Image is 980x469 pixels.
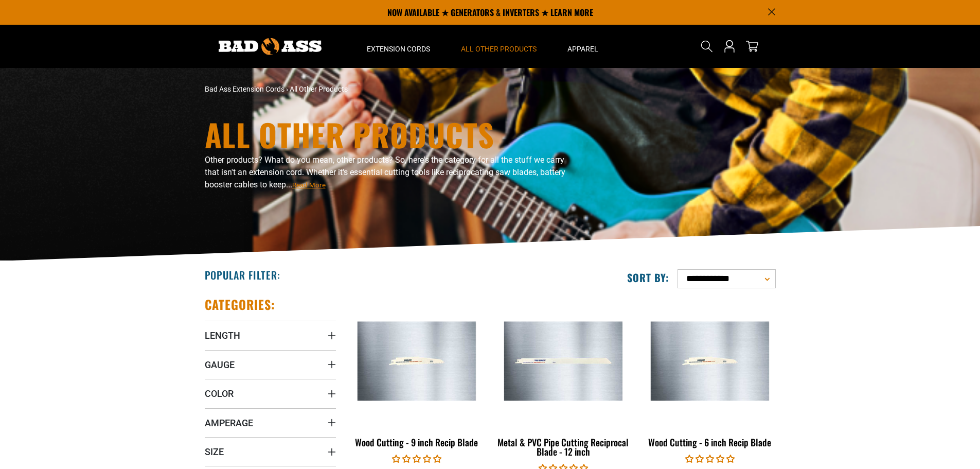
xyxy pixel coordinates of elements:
[205,417,253,429] span: Amperage
[205,297,276,312] h2: Categories:
[205,408,336,437] summary: Amperage
[205,268,280,282] h2: Popular Filter:
[205,329,240,341] span: Length
[205,321,336,350] summary: Length
[627,271,669,284] label: Sort by:
[351,25,446,68] summary: Extension Cords
[699,38,715,55] summary: Search
[286,85,288,93] span: ›
[497,438,629,456] div: Metal & PVC Pipe Cutting Reciprocal Blade - 12 inch
[644,438,775,447] div: Wood Cutting - 6 inch Recip Blade
[367,44,430,54] span: Extension Cords
[205,84,580,95] nav: breadcrumbs
[205,119,580,150] h1: All Other Products
[446,25,552,68] summary: All Other Products
[290,85,348,93] span: All Other Products
[552,25,614,68] summary: Apparel
[205,379,336,408] summary: Color
[351,297,483,453] a: Wood Cutting - 9 inch Recip Blade Wood Cutting - 9 inch Recip Blade
[219,38,322,55] img: Bad Ass Extension Cords
[292,181,326,189] span: Read More
[644,297,775,453] a: Wood Cutting - 6 inch Recip Blade Wood Cutting - 6 inch Recip Blade
[461,44,537,54] span: All Other Products
[645,321,775,401] img: Wood Cutting - 6 inch Recip Blade
[567,44,598,54] span: Apparel
[205,85,284,93] a: Bad Ass Extension Cords
[685,454,735,464] span: 0.00 stars
[205,388,234,399] span: Color
[352,321,482,401] img: Wood Cutting - 9 inch Recip Blade
[205,359,235,371] span: Gauge
[392,454,441,464] span: 0.00 stars
[205,350,336,379] summary: Gauge
[498,321,628,401] img: Metal & PVC Pipe Cutting Reciprocal Blade - 12 inch
[205,154,580,191] p: Other products? What do you mean, other products? So, here's the category for all the stuff we ca...
[351,438,483,447] div: Wood Cutting - 9 inch Recip Blade
[205,437,336,466] summary: Size
[497,297,629,462] a: Metal & PVC Pipe Cutting Reciprocal Blade - 12 inch Metal & PVC Pipe Cutting Reciprocal Blade - 1...
[205,446,224,458] span: Size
